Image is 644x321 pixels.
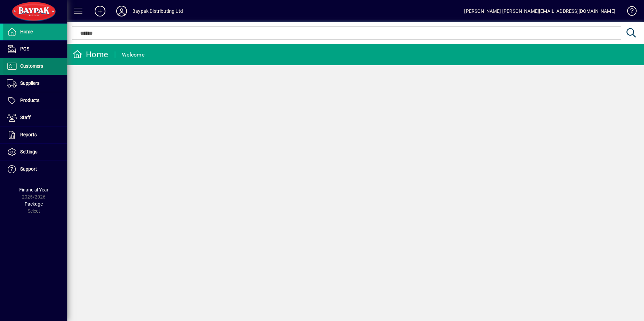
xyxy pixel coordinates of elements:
span: Financial Year [19,187,49,192]
div: [PERSON_NAME] [PERSON_NAME][EMAIL_ADDRESS][DOMAIN_NAME] [464,6,615,16]
span: Staff [20,115,31,120]
span: Reports [20,132,37,137]
a: Settings [3,144,67,160]
a: Reports [3,127,67,143]
span: Support [20,166,37,172]
span: Products [20,98,39,103]
span: Home [20,29,33,34]
a: Customers [3,58,67,75]
span: Suppliers [20,80,39,86]
div: Home [72,49,108,60]
span: POS [20,46,29,51]
span: Package [25,201,43,207]
div: Baypak Distributing Ltd [132,6,183,16]
a: Suppliers [3,75,67,92]
a: Support [3,161,67,178]
a: Staff [3,109,67,126]
span: Customers [20,63,43,69]
a: Knowledge Base [622,1,636,23]
button: Add [89,5,111,17]
span: Settings [20,149,37,154]
a: Products [3,92,67,109]
a: POS [3,41,67,58]
div: Welcome [122,49,144,60]
button: Profile [111,5,132,17]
